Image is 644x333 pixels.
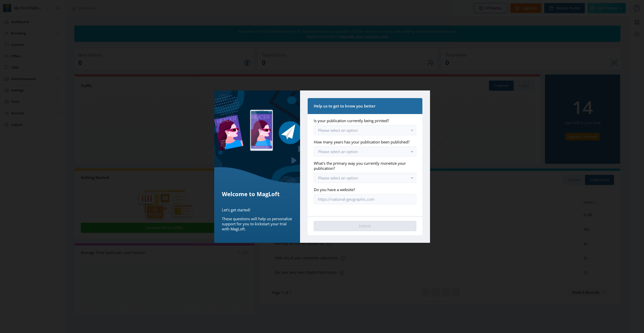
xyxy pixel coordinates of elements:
p: These questions will help us personalize support for you to kickstart your trial with MagLoft. [222,216,293,231]
p: Let's get started! [222,207,293,212]
h5: Welcome to MagLoft [222,190,293,198]
button: Please select an option [314,146,416,157]
label: Is your publication currently being printed? [314,118,412,123]
span: Please select an option [318,175,358,180]
span: Please select an option [318,128,358,133]
button: Submit [314,221,416,231]
button: Please select an option [314,125,416,135]
label: How many years has your publication been published? [314,139,412,144]
nb-card-header: Help us to get to know you better [308,98,422,114]
span: Please select an option [318,149,358,154]
button: Please select an option [314,173,416,183]
label: Do you have a website? [314,187,412,192]
input: https://national-geographic.com [314,194,416,204]
label: What's the primary way you currently monetize your publication? [314,161,412,171]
